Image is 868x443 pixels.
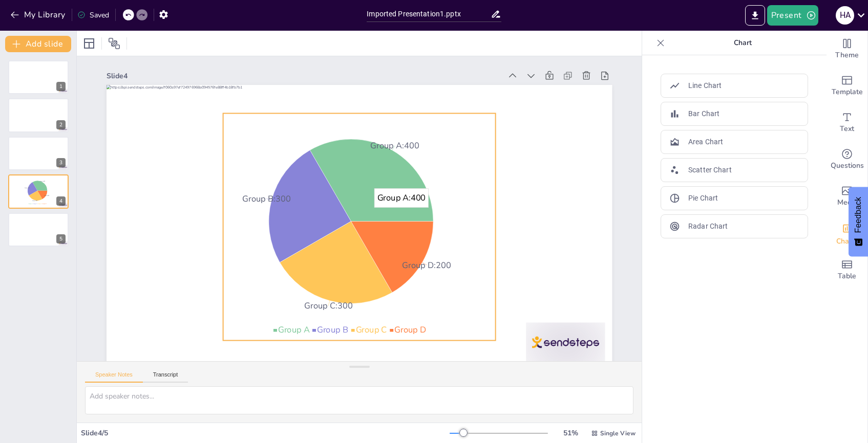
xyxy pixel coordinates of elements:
[558,428,583,438] div: 51 %
[838,271,856,282] span: Table
[8,98,69,132] div: https://cdn.sendsteps.com/images/logo/sendsteps_logo_white.pnghttps://cdn.sendsteps.com/images/lo...
[827,141,867,178] div: Get real-time input from your audience
[688,80,722,91] p: Line Chart
[402,259,451,271] text: Group D : 200
[85,371,143,383] button: Speaker Notes
[39,101,51,114] button: Duplicate Slide
[8,213,69,247] div: https://cdn.sendsteps.com/images/logo/sendsteps_logo_white.pnghttps://cdn.sendsteps.com/images/lo...
[56,234,66,243] div: 5
[56,120,66,129] div: 2
[53,140,66,152] button: Delete Slide
[835,50,859,61] span: Theme
[370,140,419,151] text: Group A : 400
[81,35,97,52] div: Layout
[688,108,719,119] p: Bar Chart
[108,37,120,50] span: Position
[53,216,66,228] button: Delete Slide
[745,5,765,26] button: Export to PowerPoint
[53,63,66,76] button: Delete Slide
[317,324,348,335] span: Group B
[39,63,51,76] button: Duplicate Slide
[242,193,291,205] text: Group B : 300
[77,10,109,20] div: Saved
[854,197,863,233] span: Feedback
[38,203,41,205] span: Group C
[29,203,32,205] span: Group A
[355,324,387,335] span: Group C
[669,31,816,55] p: Chart
[840,123,854,135] span: Text
[827,252,867,289] div: Add a table
[8,7,70,23] button: My Library
[56,158,66,167] div: 3
[304,300,353,312] text: Group C : 300
[831,160,864,171] span: Questions
[39,178,51,190] button: Duplicate Slide
[56,196,66,206] div: 4
[836,236,858,247] span: Charts
[143,371,188,383] button: Transcript
[25,187,30,189] text: Group B : 300
[688,165,732,175] p: Scatter Chart
[394,324,426,335] span: Group D
[688,221,728,232] p: Radar Chart
[849,187,868,256] button: Feedback - Show survey
[827,31,867,68] div: Change the overall theme
[44,195,50,197] text: Group D : 200
[53,101,66,114] button: Delete Slide
[827,178,867,215] div: Add images, graphics, shapes or video
[8,174,69,208] div: https://cdn.sendsteps.com/images/logo/sendsteps_logo_white.pnghttps://cdn.sendsteps.com/images/lo...
[8,137,69,170] div: https://cdn.sendsteps.com/images/logo/sendsteps_logo_white.pnghttps://cdn.sendsteps.com/images/lo...
[688,137,723,147] p: Area Chart
[278,324,310,335] span: Group A
[367,7,491,21] input: Insert title
[827,68,867,104] div: Add ready made slides
[832,86,863,98] span: Template
[836,6,854,25] div: H A
[56,82,66,91] div: 1
[767,5,818,26] button: Present
[600,429,636,437] span: Single View
[688,193,718,204] p: Pie Chart
[32,200,38,202] text: Group C : 300
[837,197,857,208] span: Media
[827,104,867,141] div: Add text boxes
[8,60,69,94] div: https://cdn.sendsteps.com/images/logo/sendsteps_logo_white.pnghttps://cdn.sendsteps.com/images/lo...
[836,5,854,26] button: H A
[5,36,71,52] button: Add slide
[39,140,51,152] button: Duplicate Slide
[827,215,867,252] div: Add charts and graphs
[81,428,450,438] div: Slide 4 / 5
[107,71,501,81] div: Slide 4
[33,203,37,205] span: Group B
[39,216,51,228] button: Duplicate Slide
[43,203,46,205] span: Group D
[53,178,66,190] button: Delete Slide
